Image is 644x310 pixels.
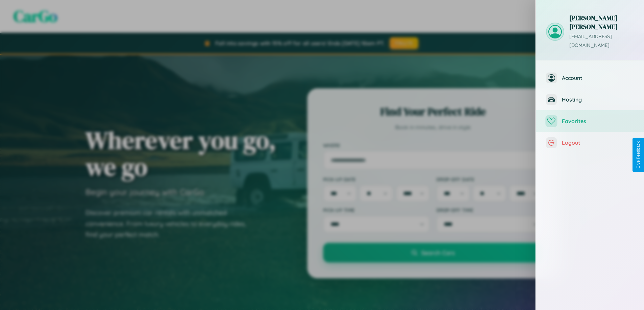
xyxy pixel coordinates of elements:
p: [EMAIL_ADDRESS][DOMAIN_NAME] [569,32,634,50]
div: Give Feedback [636,141,641,169]
span: Account [562,75,634,81]
span: Hosting [562,96,634,103]
button: Favorites [536,110,644,132]
h3: [PERSON_NAME] [PERSON_NAME] [569,13,634,31]
span: Logout [562,139,634,146]
button: Logout [536,132,644,153]
button: Account [536,67,644,89]
button: Hosting [536,89,644,110]
span: Favorites [562,118,634,124]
